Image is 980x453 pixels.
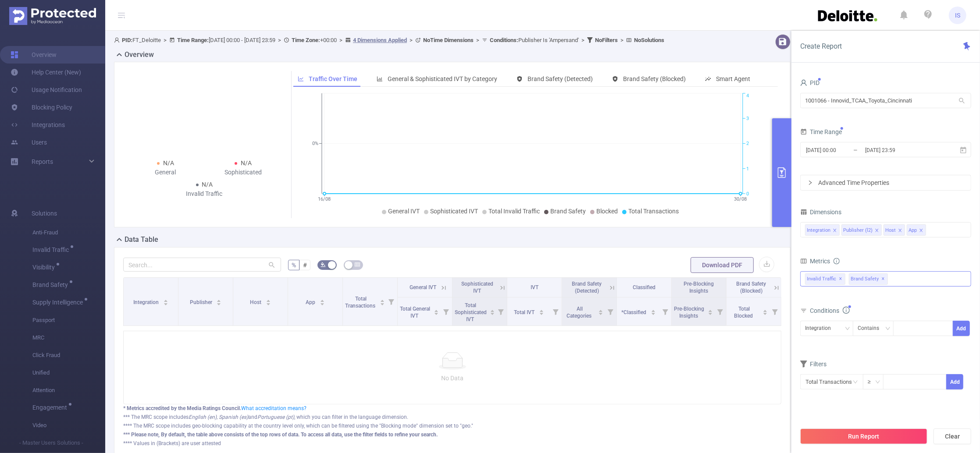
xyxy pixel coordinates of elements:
b: No Filters [595,37,618,43]
span: N/A [241,159,252,166]
span: App [306,299,317,305]
i: icon: down [845,326,850,332]
div: General [127,168,204,177]
div: Integration [805,321,837,336]
div: Sort [266,298,271,304]
span: Host [250,299,263,305]
i: icon: line-chart [298,76,304,82]
li: Integration [805,224,840,236]
span: Brand Safety [849,273,888,285]
span: Metrics [800,258,830,265]
i: icon: user [114,37,122,43]
div: Sort [598,308,603,314]
span: Attention [32,382,105,399]
b: * Metrics accredited by the Media Ratings Council. [123,405,241,411]
h2: Overview [125,50,154,60]
button: Run Report [800,428,927,444]
div: Host [885,225,896,236]
i: Portuguese (pt) [257,414,294,420]
span: > [337,37,345,43]
span: Create Report [800,42,842,50]
div: Sort [216,298,221,304]
tspan: 16/08 [318,196,331,202]
div: Sort [651,308,656,314]
span: Total General IVT [400,306,431,319]
i: icon: caret-down [163,302,168,304]
span: PID [800,79,820,86]
div: Sort [708,308,713,314]
i: icon: caret-down [434,311,439,314]
i: icon: caret-down [217,302,221,304]
span: *Classified [621,309,648,315]
li: Host [884,224,905,236]
tspan: 3 [746,116,749,121]
span: Brand Safety [550,208,586,215]
div: Contains [858,321,885,336]
span: Video [32,417,105,434]
span: Brand Safety (Blocked) [623,75,686,82]
span: ✕ [839,274,843,284]
span: Total Blocked [734,306,754,319]
div: Sort [320,298,325,304]
i: icon: caret-down [539,311,544,314]
span: IVT [531,284,538,290]
b: No Solutions [634,37,664,43]
span: Visibility [32,264,58,270]
span: Brand Safety (Blocked) [736,281,766,294]
span: # [303,262,307,269]
div: Sort [539,308,544,314]
button: Add [946,374,963,389]
i: icon: caret-up [380,298,385,301]
div: Sophisticated [204,168,282,177]
i: icon: down [885,326,891,332]
li: App [907,224,926,236]
a: Blocking Policy [11,99,72,116]
span: Brand Safety (Detected) [527,75,593,82]
i: icon: caret-down [380,302,385,304]
span: Anti-Fraud [32,224,105,241]
div: Invalid Traffic [166,189,243,198]
span: N/A [202,181,213,188]
span: Total Transactions [628,208,679,215]
span: Traffic Over Time [309,75,357,82]
a: Users [11,134,47,151]
span: N/A [163,159,174,166]
a: What accreditation means? [241,405,306,411]
i: icon: bar-chart [377,76,383,82]
span: % [292,262,296,269]
i: icon: caret-down [320,302,324,304]
div: **** Values in (Brackets) are user attested [123,439,781,447]
i: icon: down [875,379,880,386]
i: Filter menu [714,297,726,326]
div: Sort [434,308,439,314]
b: Time Range: [177,37,209,43]
div: **** The MRC scope includes geo-blocking capability at the country level only, which can be filte... [123,422,781,430]
span: General IVT [410,284,436,290]
span: Reports [32,158,53,165]
i: English (en), Spanish (es) [189,414,248,420]
span: > [275,37,284,43]
tspan: 2 [746,141,749,147]
i: Filter menu [769,297,781,326]
span: Brand Safety (Detected) [572,281,602,294]
a: Usage Notification [11,81,82,99]
tspan: 0 [746,191,749,197]
span: Total IVT [514,309,536,315]
span: Conditions [810,307,850,314]
span: Solutions [32,205,57,222]
a: Overview [11,46,57,64]
input: Start date [805,144,876,156]
img: Protected Media [9,7,96,25]
span: Pre-Blocking Insights [684,281,714,294]
b: Time Zone: [292,37,320,43]
i: icon: caret-down [266,302,271,304]
span: ✕ [882,274,885,284]
i: icon: caret-up [266,298,271,301]
span: Sophisticated IVT [430,208,478,215]
span: Passport [32,311,105,329]
span: > [474,37,482,43]
span: Publisher [190,299,214,305]
span: Time Range [800,128,842,135]
span: All Categories [567,306,593,319]
i: Filter menu [549,297,562,326]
